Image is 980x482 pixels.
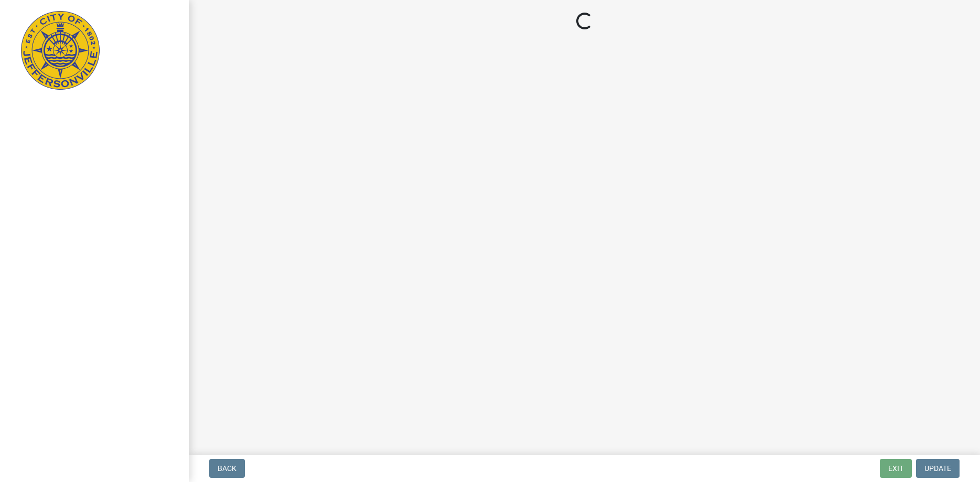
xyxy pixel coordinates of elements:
[880,459,912,478] button: Exit
[21,11,100,90] img: City of Jeffersonville, Indiana
[209,459,245,478] button: Back
[916,459,960,478] button: Update
[218,464,236,473] span: Back
[924,464,951,473] span: Update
